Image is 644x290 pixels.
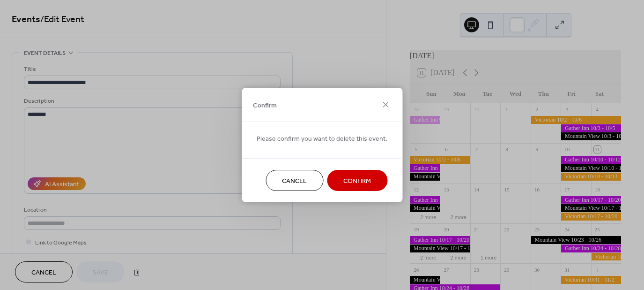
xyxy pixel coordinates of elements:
[253,100,277,110] span: Confirm
[343,176,371,186] span: Confirm
[257,134,387,144] span: Please confirm you want to delete this event.
[282,176,307,186] span: Cancel
[327,170,387,191] button: Confirm
[266,170,323,191] button: Cancel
